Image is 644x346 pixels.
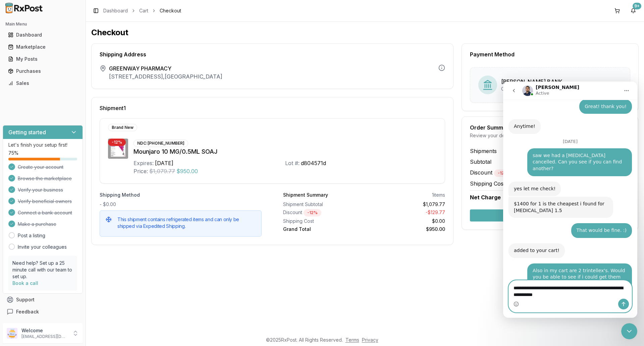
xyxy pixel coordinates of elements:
button: Purchases [3,66,83,77]
div: d804571d [301,159,326,167]
div: Grand Total [283,226,362,233]
iframe: Intercom live chat [503,82,637,318]
div: Shipping Cost [283,218,362,225]
button: Change [593,79,622,91]
nav: breadcrumb [103,7,181,14]
div: - 12 % [494,169,512,177]
div: Mounjaro 10 MG/0.5ML SOAJ [133,147,437,156]
span: 75 % [8,150,18,156]
p: [STREET_ADDRESS] , [GEOGRAPHIC_DATA] [109,72,222,81]
div: Discount [283,209,362,216]
span: Make a purchase [18,221,56,228]
h3: Getting started [8,128,46,136]
a: Invite your colleagues [18,244,67,250]
button: Sales [3,78,83,89]
span: GREENWAY PHARMACY [109,64,222,72]
div: Sales [8,80,77,87]
a: Privacy [362,337,378,343]
div: Lot #: [285,159,300,167]
button: Marketplace [3,42,83,52]
button: Confirm Order [470,209,630,221]
span: Shipment 1 [100,105,126,111]
span: Shipping Cost [470,180,505,188]
span: Feedback [16,308,39,315]
div: [DATE] [155,159,173,167]
span: Connect a bank account [18,209,72,216]
span: $1,079.77 [149,167,175,175]
div: NDC: [PHONE_NUMBER] [133,140,188,147]
div: Payment Method [470,52,630,57]
div: Dashboard [8,32,77,38]
span: Verify beneficial owners [18,198,72,205]
div: My Posts [8,56,77,62]
img: RxPost Logo [3,3,46,13]
h1: Checkout [91,27,639,38]
button: Dashboard [3,30,83,40]
div: [PERSON_NAME] BANK [501,78,562,86]
div: Shipment Subtotal [283,201,362,208]
a: Dashboard [103,7,128,14]
button: My Posts [3,54,83,64]
a: Marketplace [5,41,80,53]
div: Shipment Summary [283,192,328,198]
p: [EMAIL_ADDRESS][DOMAIN_NAME] [21,334,68,339]
span: $950.00 [176,167,198,175]
p: Welcome [21,327,68,334]
div: Brand New [108,124,137,131]
div: Expires: [133,159,154,167]
a: Sales [5,77,80,89]
a: Cart [139,7,148,14]
span: Net Charge [470,194,501,201]
div: Purchases [8,68,77,75]
h2: Main Menu [5,21,80,27]
iframe: Intercom live chat [621,323,637,339]
div: - $129.77 [367,209,445,216]
div: Shipping Address [100,52,445,57]
div: Marketplace [8,44,77,50]
div: Price: [133,167,148,175]
a: Purchases [5,65,80,77]
span: Checkout [160,7,181,14]
label: Shipping Method [100,192,262,198]
span: Verify your business [18,187,63,193]
span: Discount [470,169,512,176]
div: 1 items [432,192,445,198]
div: Review your details before checkout [470,132,630,139]
a: Book a call [12,280,38,286]
p: Need help? Set up a 25 minute call with our team to set up. [12,260,73,280]
a: Terms [345,337,359,343]
div: Order Summary [470,125,630,130]
img: Mounjaro 10 MG/0.5ML SOAJ [108,139,128,159]
div: Checking ...5822 [501,86,562,92]
div: - $0.00 [100,201,262,208]
div: $0.00 [367,218,445,225]
span: Browse the marketplace [18,175,72,182]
